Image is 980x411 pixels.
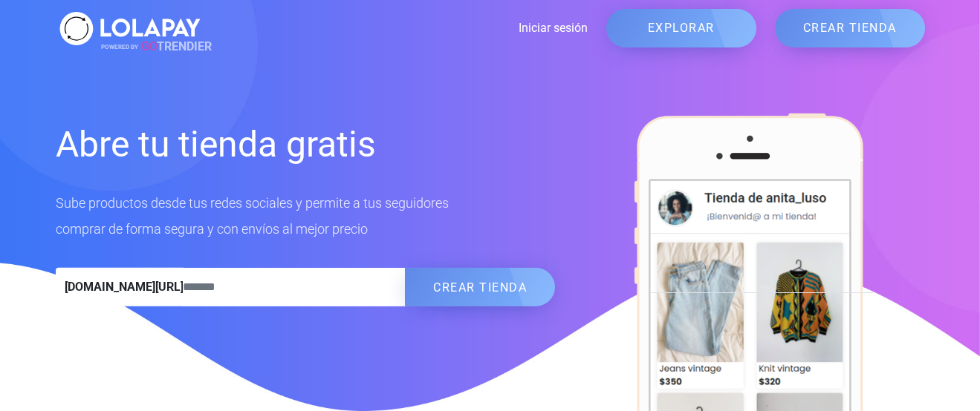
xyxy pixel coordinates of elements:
[56,268,184,306] span: [DOMAIN_NAME][URL]
[101,38,212,56] span: TRENDIER
[56,7,204,50] img: logo_white.svg
[56,122,556,168] h1: Abre tu tienda gratis
[56,190,556,242] p: Sube productos desde tus redes sociales y permite a tus seguidores comprar de forma segura y con ...
[405,268,555,306] button: CREAR TIENDA
[204,19,588,37] a: Iniciar sesión
[775,9,925,47] a: CREAR TIENDA
[606,9,756,47] a: EXPLORAR
[101,43,138,50] span: POWERED BY
[141,39,157,53] span: GO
